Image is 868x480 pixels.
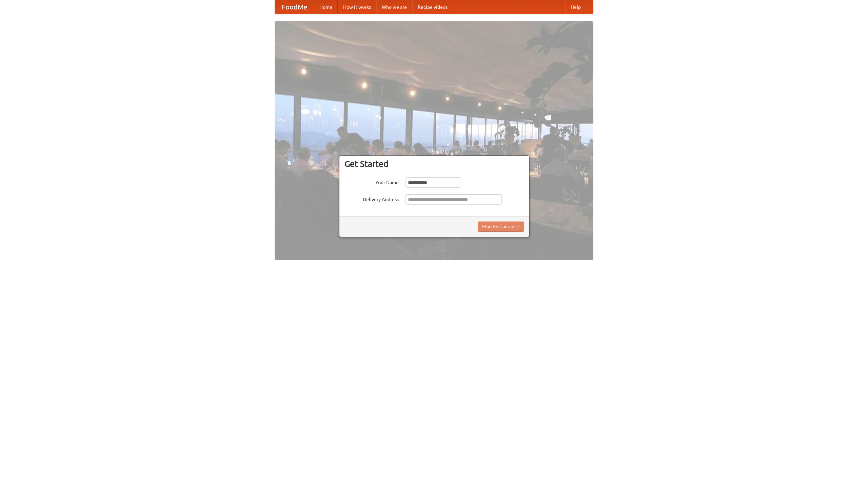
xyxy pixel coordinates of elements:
a: Recipe videos [412,0,453,14]
a: Home [314,0,338,14]
button: Find Restaurants! [478,222,524,232]
a: How it works [338,0,376,14]
a: FoodMe [275,0,314,14]
label: Delivery Address [344,194,399,203]
label: Your Name [344,177,399,186]
a: Who we are [376,0,412,14]
a: Help [565,0,586,14]
h3: Get Started [344,159,524,169]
